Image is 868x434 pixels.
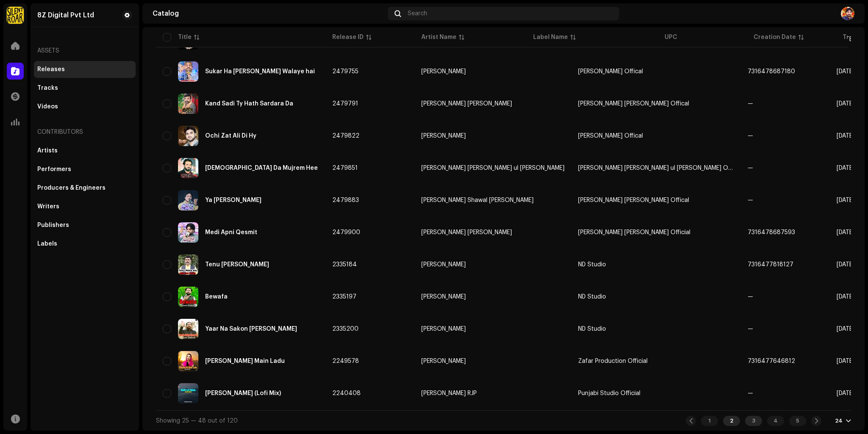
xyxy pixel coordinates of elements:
span: Zakir Syed Imran Haider kazmi [421,229,565,235]
span: Zakir Syed Najam ul Hassan Sherazi Offical [578,165,742,171]
div: Labels [37,240,57,247]
span: — [748,390,753,396]
div: Releases [37,66,65,73]
img: b29d7a4a-b7aa-4c53-a112-85ca73e72d8b [841,7,854,20]
span: — [748,197,753,203]
img: 9f2257b5-3e86-4ce5-9665-4272c66039a4 [178,254,198,275]
div: Producers & Engineers [37,185,106,191]
div: Release ID [332,33,364,41]
span: — [748,326,753,332]
img: 76ba021a-331e-4e5a-b9bd-cef765ab6c46 [178,190,198,210]
span: Hira Kalsoom [421,358,565,364]
span: Ramzan Qadri [421,133,565,139]
re-a-nav-header: Assets [34,41,136,61]
span: Amjad Hassan RJP [421,390,565,396]
div: Medi Apni Qesmit [205,229,257,235]
span: ND Studio [578,326,606,332]
span: ND Studio [578,262,606,268]
div: 2 [723,416,740,426]
span: 7316477818127 [748,262,793,268]
div: Publishers [37,222,69,229]
div: 5 [789,416,806,426]
span: Apr 11, 2024 [837,358,854,364]
div: Kand Sadi Ty Hath Sardara Da [205,101,293,107]
span: Sep 5, 2024 [837,101,854,107]
div: Title [178,33,192,41]
span: 2249578 [332,358,359,364]
div: [PERSON_NAME] [421,294,466,300]
div: 1 [701,416,718,426]
div: [PERSON_NAME] [421,69,466,75]
span: Apr 6, 2024 [837,390,854,396]
span: 2240408 [332,390,361,396]
span: 7316477646812 [748,358,795,364]
div: Tenu Milna Nai [205,262,269,268]
img: 96b1529d-6a06-4f31-8484-e7ef0c2ca71c [178,158,198,178]
span: May 23, 2024 [837,326,854,332]
div: [PERSON_NAME] RJP [421,390,477,396]
span: 2479822 [332,133,359,139]
div: [PERSON_NAME] [PERSON_NAME] ul [PERSON_NAME] [421,165,565,171]
span: Ahmad Ali Hakim Offical [578,69,643,75]
span: May 23, 2024 [837,294,854,300]
span: Sep 5, 2024 [837,197,854,203]
span: Zafar Production Official [578,358,648,364]
div: Bewafa [205,294,228,300]
re-m-nav-item: Performers [34,161,136,178]
span: Ramzan Qadri Offical [578,133,643,139]
span: — [748,294,753,300]
div: Sukar Ha Ky Hussain Walaye hai [205,69,315,75]
div: Contributors [34,122,136,142]
div: Tracks [37,85,58,91]
div: 4 [767,416,784,426]
span: 2335184 [332,262,357,268]
div: Sun Lo Naa (Lofi Mix) [205,390,281,396]
span: 2479851 [332,165,358,171]
re-m-nav-item: Publishers [34,217,136,234]
div: [PERSON_NAME] [421,326,466,332]
div: Creation Date [754,33,796,41]
span: Sep 5, 2024 [837,229,854,235]
span: Search [408,10,427,17]
span: 7316478687593 [748,229,795,235]
div: Ya Ali Madad [205,197,262,203]
re-m-nav-item: Videos [34,98,136,115]
span: Syed Shawal Haider Offical [578,197,689,203]
span: Sep 5, 2024 [837,133,854,139]
div: Wandan Gi Main Ladu [205,358,285,364]
span: 2479900 [332,229,360,235]
span: Rizwan Shahzad [421,294,565,300]
re-m-nav-item: Releases [34,61,136,78]
div: 24 [835,417,843,424]
span: 2479755 [332,69,359,75]
div: [PERSON_NAME] [PERSON_NAME] [421,229,512,235]
div: [PERSON_NAME] [421,262,466,268]
img: 41ec2686-b71a-437f-99cd-b87817af3985 [178,61,198,82]
span: Showing 25 — 48 out of 120 [156,418,238,424]
div: Ochi Zat Ali Di Hy [205,133,256,139]
img: 97dff2c1-c4e9-455f-8eed-fbd1b526e088 [178,287,198,307]
div: 3 [745,416,762,426]
re-m-nav-item: Writers [34,198,136,215]
span: Rana Ejaz Deyrvi [421,262,565,268]
img: c2590751-9429-472a-81bf-67fcf7ba7192 [178,126,198,146]
span: Syed Shawal Haider [421,197,565,203]
span: 2335197 [332,294,356,300]
span: Zakir Syed Imran Haider kazmi Official [578,229,690,235]
div: 8Z Digital Pvt Ltd [37,12,94,19]
span: Zakir Qazi Waseem Abbas Offical [578,101,689,107]
div: Catalog [153,10,384,17]
span: 2479791 [332,101,358,107]
re-m-nav-item: Artists [34,142,136,159]
span: Zakir Qazi Waseem Abbas [421,101,565,107]
div: Label Name [533,33,568,41]
span: — [748,101,753,107]
re-m-nav-item: Tracks [34,80,136,97]
span: Punjabi Studio Official [578,390,640,396]
span: ND Studio [578,294,606,300]
img: cf58f370-0a93-4008-90a8-4122d6bd231a [178,94,198,114]
span: 7316478687180 [748,69,795,75]
img: eb4d0a38-3675-4d35-ae63-f5a10f7a355f [178,383,198,404]
div: [PERSON_NAME] [PERSON_NAME] [421,101,512,107]
span: — [748,165,753,171]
